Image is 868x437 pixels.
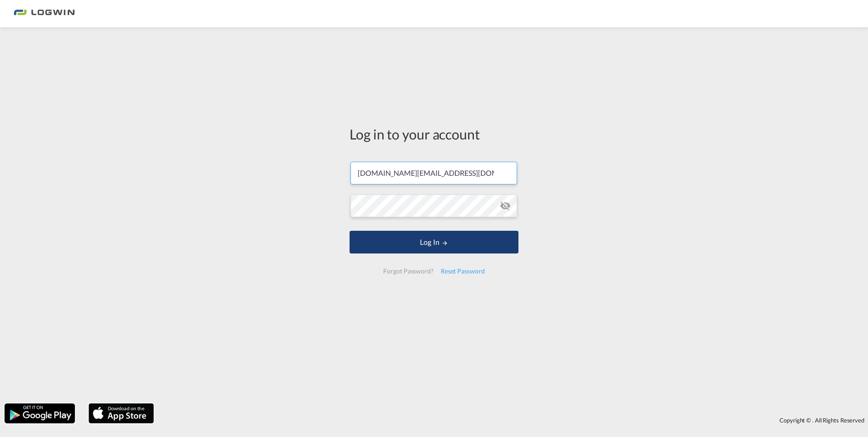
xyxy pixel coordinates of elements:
img: google.png [4,402,76,424]
button: LOGIN [350,231,518,253]
img: apple.png [88,402,155,424]
img: bc73a0e0d8c111efacd525e4c8ad7d32.png [14,4,75,24]
div: Forgot Password? [380,263,437,279]
md-icon: icon-eye-off [500,200,511,211]
div: Reset Password [437,263,488,279]
input: Enter email/phone number [350,162,517,184]
div: Copyright © . All Rights Reserved [158,412,868,428]
div: Log in to your account [350,124,518,144]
